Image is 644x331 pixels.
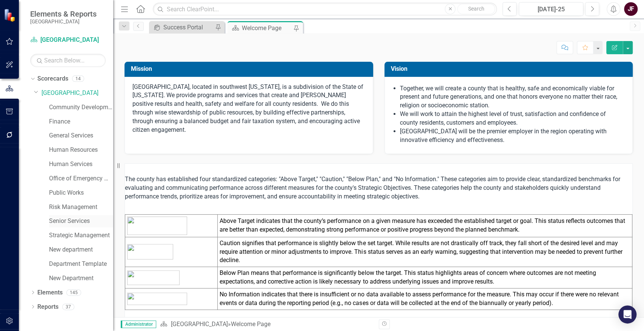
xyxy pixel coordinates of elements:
a: Public Works [49,189,113,197]
h3: Mission [131,66,369,72]
a: [GEOGRAPHIC_DATA] [30,36,106,44]
a: Elements [37,288,63,297]
div: Welcome Page [231,320,270,328]
input: Search ClearPoint... [153,3,497,16]
li: We will work to attain the highest level of trust, satisfaction and confidence of county resident... [400,110,625,127]
div: » [160,320,373,329]
a: Human Resources [49,146,113,154]
a: Reports [37,303,58,311]
a: New department [49,246,113,254]
div: Welcome Page [242,23,292,33]
button: Search [457,4,495,14]
a: Senior Services [49,217,113,226]
li: Together, we will create a county that is healthy, safe and economically viable for present and f... [400,84,625,110]
h3: Vision [391,66,629,72]
span: Elements & Reports [30,9,97,18]
div: 14 [72,76,84,82]
em: . [488,102,490,109]
td: No Information indicates that there is insufficient or no data available to assess performance fo... [218,288,632,310]
img: ClearPoint Strategy [4,8,17,22]
a: Office of Emergency Management [49,174,113,183]
a: Department Template [49,260,113,268]
div: Success Portal [163,23,213,32]
span: Administrator [121,320,156,328]
button: JF [624,2,638,16]
td: Below Plan means that performance is significantly below the target. This status highlights areas... [218,267,632,288]
a: Strategic Management [49,231,113,240]
td: Above Target indicates that the county’s performance on a given measure has exceeded the establis... [218,214,632,237]
p: [GEOGRAPHIC_DATA], located in southwest [US_STATE], is a subdivision of the State of [US_STATE]. ... [132,83,365,136]
a: New Department [49,274,113,283]
div: 145 [66,289,81,296]
div: 37 [62,304,74,310]
button: [DATE]-25 [519,2,583,16]
a: Risk Management [49,203,113,212]
input: Search Below... [30,54,106,67]
div: Open Intercom Messenger [618,305,636,323]
a: Scorecards [37,75,68,83]
div: [DATE]-25 [521,5,581,14]
span: Search [468,6,484,12]
small: [GEOGRAPHIC_DATA] [30,18,97,24]
a: Success Portal [151,23,213,32]
a: General Services [49,131,113,140]
a: Human Services [49,160,113,169]
p: The county has established four standardized categories: "Above Target," "Caution," "Below Plan,"... [125,174,632,203]
a: [GEOGRAPHIC_DATA] [41,89,113,98]
a: [GEOGRAPHIC_DATA] [171,320,227,328]
td: Caution signifies that performance is slightly below the set target. While results are not drasti... [218,237,632,267]
a: Community Development [49,103,113,112]
a: Finance [49,117,113,126]
li: [GEOGRAPHIC_DATA] will be the premier employer in the region operating with innovative efficiency... [400,127,625,145]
